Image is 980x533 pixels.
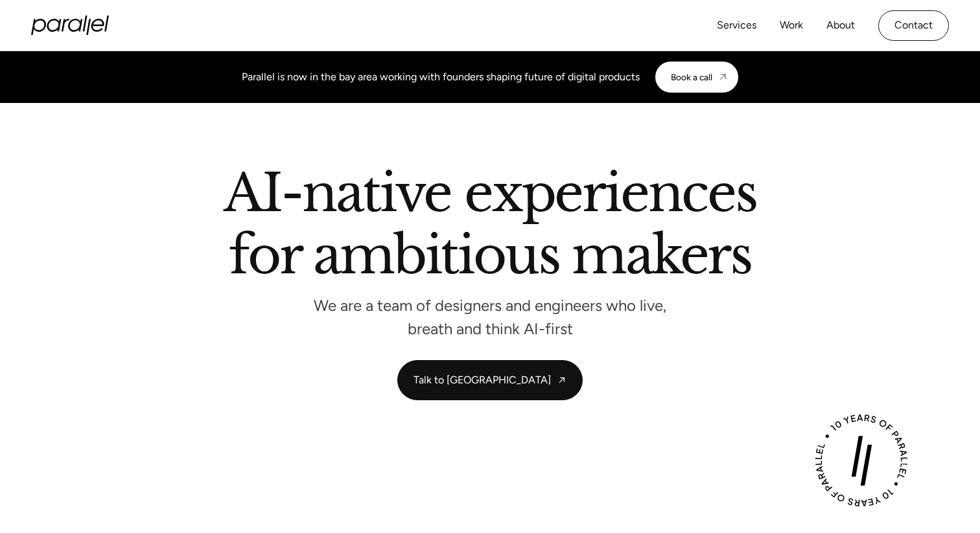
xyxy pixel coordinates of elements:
p: We are a team of designers and engineers who live, breath and think AI-first [296,300,684,334]
a: Work [780,16,803,35]
a: About [826,16,855,35]
a: Contact [878,10,949,41]
a: home [31,16,109,35]
a: Book a call [655,62,738,93]
h2: AI-native experiences for ambitious makers [121,168,859,286]
div: Book a call [671,72,712,82]
div: Parallel is now in the bay area working with founders shaping future of digital products [242,69,640,85]
a: Services [717,16,756,35]
img: CTA arrow image [717,72,728,82]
